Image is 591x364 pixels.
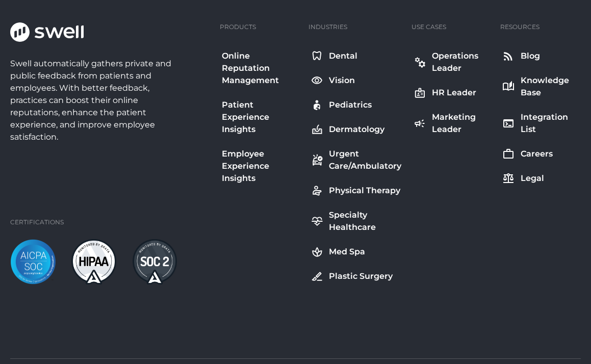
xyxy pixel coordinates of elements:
div: Resources [500,22,539,32]
a: Urgent Care/Ambulatory [309,146,403,174]
a: Physical Therapy [309,183,403,199]
div: Knowledge Base [521,74,579,99]
div: Employee Experience Insights [222,148,298,185]
div: Marketing Leader [432,111,490,136]
a: Careers [500,146,581,162]
div: Pediatrics [329,99,372,111]
div: Industries [309,22,347,32]
a: Knowledge Base [500,72,581,101]
div: Dermatology [329,123,384,136]
a: Blog [500,48,581,64]
a: Plastic Surgery [309,268,403,284]
a: Online Reputation Management [220,48,300,89]
div: Online Reputation Management [222,50,298,87]
a: Operations Leader [412,48,492,76]
div: Careers [521,148,553,160]
a: Pediatrics [309,97,403,113]
a: Vision [309,72,403,89]
div: Operations Leader [432,50,490,74]
a: Legal [500,170,581,187]
a: Marketing Leader [412,109,492,138]
div: Med Spa [329,246,365,258]
div: HR Leader [432,87,476,99]
div: Integration List [521,111,579,136]
div: Vision [329,74,355,87]
div: Products [220,22,256,32]
a: HR Leader [412,85,492,101]
div: Plastic Surgery [329,270,393,282]
div: Physical Therapy [329,185,400,197]
div: Swell automatically gathers private and public feedback from patients and employees. With better ... [10,58,181,143]
div: Specialty Healthcare [329,209,401,233]
div: Urgent Care/Ambulatory [329,148,401,172]
a: Patient Experience Insights [220,97,300,138]
div: Blog [521,50,540,62]
img: hipaa-light.png [71,239,116,285]
div: Patient Experience Insights [222,99,298,136]
div: Dental [329,50,357,62]
div: Use Cases [412,22,446,32]
a: Integration List [500,109,581,138]
a: Med Spa [309,244,403,260]
div: Certifications [10,218,64,227]
img: soc2-dark.png [133,239,177,285]
a: Specialty Healthcare [309,207,403,236]
a: Dermatology [309,121,403,138]
a: Dental [309,48,403,64]
div: Legal [521,172,544,185]
a: Employee Experience Insights [220,146,300,187]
